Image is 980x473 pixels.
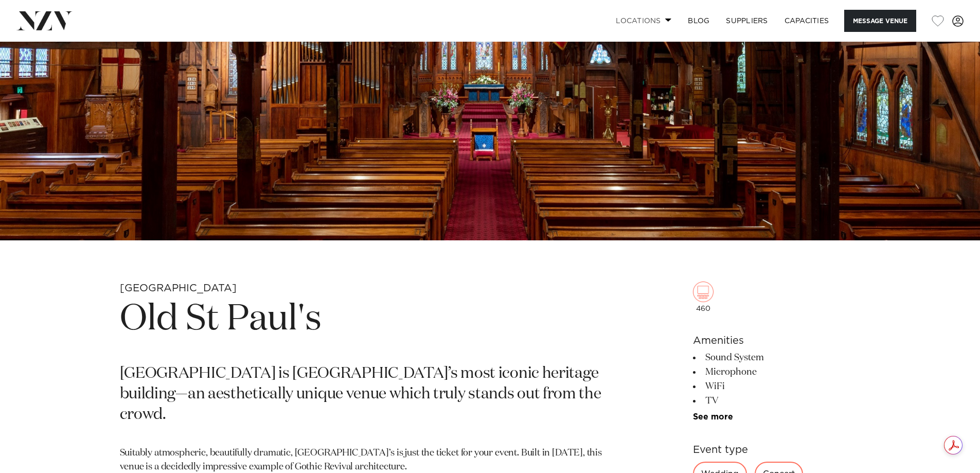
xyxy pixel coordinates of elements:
[693,282,714,312] div: 460
[693,282,714,302] img: theatre.png
[120,283,237,293] small: [GEOGRAPHIC_DATA]
[776,10,838,32] a: Capacities
[120,296,620,343] h1: Old St Paul's
[693,442,861,458] h6: Event type
[693,394,861,408] li: TV
[693,379,861,394] li: WiFi
[693,351,861,365] li: Sound System
[120,364,620,426] p: [GEOGRAPHIC_DATA] is [GEOGRAPHIC_DATA]’s most iconic heritage building—an aesthetically unique ve...
[693,333,861,348] h6: Amenities
[718,10,776,32] a: SUPPLIERS
[608,10,680,32] a: Locations
[693,365,861,379] li: Microphone
[16,11,73,30] img: nzv-logo.png
[680,10,718,32] a: BLOG
[844,10,916,32] button: Message Venue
